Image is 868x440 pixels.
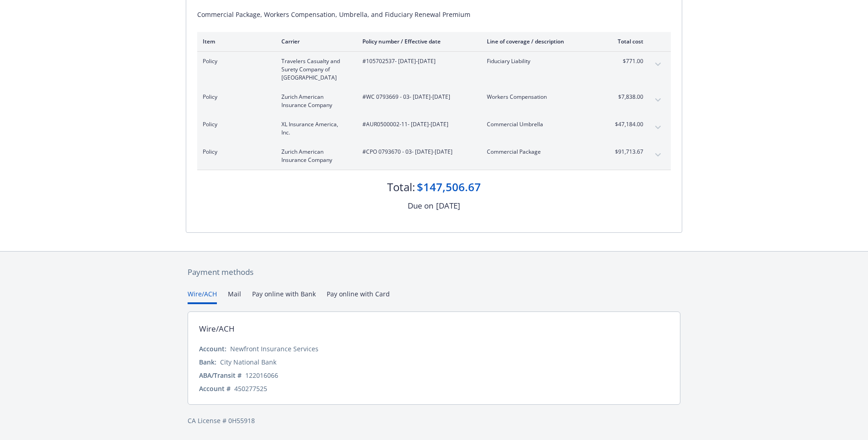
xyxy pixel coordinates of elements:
[281,57,348,82] span: Travelers Casualty and Surety Company of [GEOGRAPHIC_DATA]
[199,323,235,335] div: Wire/ACH
[234,384,267,393] div: 450277525
[197,115,671,142] div: PolicyXL Insurance America, Inc.#AUR0500002-11- [DATE]-[DATE]Commercial Umbrella$47,184.00expand ...
[487,57,594,65] span: Fiduciary Liability
[609,57,643,65] span: $771.00
[199,357,216,367] div: Bank:
[220,357,276,367] div: City National Bank
[188,289,217,304] button: Wire/ACH
[203,38,267,45] div: Item
[651,93,665,107] button: expand content
[609,120,643,129] span: $47,184.00
[609,148,643,156] span: $91,713.67
[245,370,278,380] div: 122016066
[281,120,348,137] span: XL Insurance America, Inc.
[487,120,594,129] span: Commercial Umbrella
[203,148,267,156] span: Policy
[230,344,318,354] div: Newfront Insurance Services
[281,93,348,109] span: Zurich American Insurance Company
[203,93,267,101] span: Policy
[228,289,241,304] button: Mail
[487,148,594,156] span: Commercial Package
[203,57,267,65] span: Policy
[281,38,348,45] div: Carrier
[252,289,316,304] button: Pay online with Bank
[651,57,665,72] button: expand content
[651,148,665,162] button: expand content
[281,148,348,164] span: Zurich American Insurance Company
[362,38,472,45] div: Policy number / Effective date
[197,87,671,115] div: PolicyZurich American Insurance Company#WC 0793669 - 03- [DATE]-[DATE]Workers Compensation$7,838....
[387,179,415,195] div: Total:
[197,142,671,170] div: PolicyZurich American Insurance Company#CPO 0793670 - 03- [DATE]-[DATE]Commercial Package$91,713....
[327,289,390,304] button: Pay online with Card
[199,344,226,354] div: Account:
[199,384,231,393] div: Account #
[408,200,433,212] div: Due on
[197,10,671,19] div: Commercial Package, Workers Compensation, Umbrella, and Fiduciary Renewal Premium
[651,120,665,135] button: expand content
[609,38,643,45] div: Total cost
[487,38,594,45] div: Line of coverage / description
[188,416,680,425] div: CA License # 0H55918
[362,93,472,101] span: #WC 0793669 - 03 - [DATE]-[DATE]
[609,93,643,101] span: $7,838.00
[417,179,481,195] div: $147,506.67
[487,93,594,101] span: Workers Compensation
[203,120,267,129] span: Policy
[199,370,242,380] div: ABA/Transit #
[362,148,472,156] span: #CPO 0793670 - 03 - [DATE]-[DATE]
[197,52,671,87] div: PolicyTravelers Casualty and Surety Company of [GEOGRAPHIC_DATA]#105702537- [DATE]-[DATE]Fiduciar...
[436,200,460,212] div: [DATE]
[362,120,472,129] span: #AUR0500002-11 - [DATE]-[DATE]
[362,57,472,65] span: #105702537 - [DATE]-[DATE]
[188,266,680,278] div: Payment methods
